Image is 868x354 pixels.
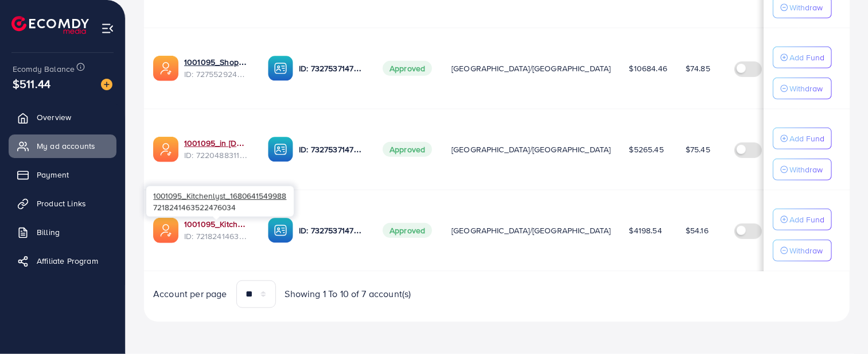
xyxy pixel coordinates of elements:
span: My ad accounts [37,140,95,152]
a: Affiliate Program [9,249,116,272]
p: ID: 7327537147282571265 [299,143,364,156]
div: <span class='underline'>1001095_Shopping Center</span></br>7275529244510306305 [184,56,250,80]
span: 1001095_Kitchenlyst_1680641549988 [153,190,286,201]
img: ic-ads-acc.e4c84228.svg [153,137,178,162]
span: ID: 7275529244510306305 [184,68,250,80]
span: Account per page [153,287,227,301]
button: Add Fund [773,47,832,68]
p: ID: 7327537147282571265 [299,224,364,237]
a: Overview [9,106,116,129]
div: <span class='underline'>1001095_in vogue.pk_1681150971525</span></br>7220488311670947841 [184,137,250,161]
span: Approved [383,223,432,238]
span: Approved [383,142,432,157]
span: Payment [37,169,69,180]
a: Product Links [9,192,116,215]
img: ic-ads-acc.e4c84228.svg [153,218,178,243]
button: Add Fund [773,209,832,230]
span: $75.45 [686,144,710,155]
span: ID: 7220488311670947841 [184,149,250,161]
span: Approved [383,61,432,76]
span: $4198.54 [629,225,662,236]
span: $5265.45 [629,144,664,155]
p: Add Fund [789,51,824,64]
img: ic-ba-acc.ded83a64.svg [268,218,293,243]
a: 1001095_Kitchenlyst_1680641549988 [184,218,250,230]
div: 7218241463522476034 [146,186,294,217]
span: $10684.46 [629,63,667,74]
p: Add Fund [789,213,824,226]
button: Withdraw [773,159,832,180]
p: Withdraw [789,244,823,257]
img: ic-ba-acc.ded83a64.svg [268,137,293,162]
a: 1001095_Shopping Center [184,56,250,68]
span: Product Links [37,198,86,209]
a: My ad accounts [9,134,116,157]
p: Withdraw [789,82,823,95]
span: Ecomdy Balance [13,63,75,75]
span: Overview [37,111,71,123]
p: Add Fund [789,132,824,145]
button: Withdraw [773,240,832,261]
span: $511.44 [13,75,50,92]
a: Payment [9,163,116,186]
p: ID: 7327537147282571265 [299,61,364,75]
span: Showing 1 To 10 of 7 account(s) [285,287,411,301]
span: [GEOGRAPHIC_DATA]/[GEOGRAPHIC_DATA] [451,144,611,155]
img: ic-ba-acc.ded83a64.svg [268,56,293,81]
a: Billing [9,221,116,244]
p: Withdraw [789,163,823,176]
img: menu [101,22,114,35]
span: $74.85 [686,63,710,74]
span: [GEOGRAPHIC_DATA]/[GEOGRAPHIC_DATA] [451,225,611,236]
img: image [101,79,112,90]
span: $54.16 [686,225,709,236]
img: ic-ads-acc.e4c84228.svg [153,56,178,81]
span: Affiliate Program [37,255,98,267]
button: Add Fund [773,128,832,149]
span: ID: 7218241463522476034 [184,230,250,242]
span: [GEOGRAPHIC_DATA]/[GEOGRAPHIC_DATA] [451,63,611,74]
span: Billing [37,226,60,238]
img: logo [11,16,89,34]
p: Withdraw [789,1,823,14]
button: Withdraw [773,78,832,99]
iframe: Chat [819,302,859,345]
a: 1001095_in [DOMAIN_NAME]_1681150971525 [184,137,250,149]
